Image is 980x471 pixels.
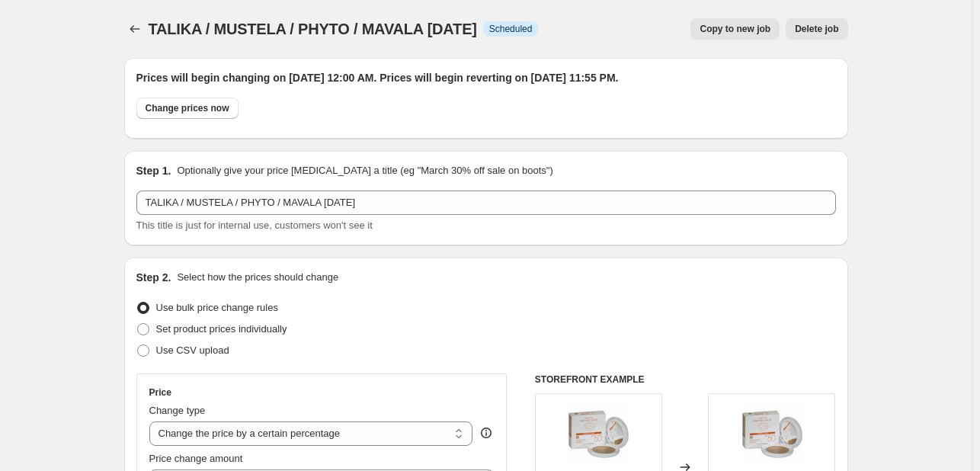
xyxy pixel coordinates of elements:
img: avene-compact-doree-spf-50_80x.jpg [741,402,802,463]
button: Price change jobs [124,18,146,40]
span: Change prices now [146,102,229,114]
span: Price change amount [149,453,243,464]
span: Use bulk price change rules [156,302,278,313]
h3: Price [149,386,171,399]
h6: STOREFRONT EXAMPLE [535,373,836,386]
span: TALIKA / MUSTELA / PHYTO / MAVALA [DATE] [149,21,477,37]
span: This title is just for internal use, customers won't see it [136,219,373,231]
p: Optionally give your price [MEDICAL_DATA] a title (eg "March 30% off sale on boots") [177,163,552,178]
button: Delete job [786,18,847,40]
button: Copy to new job [690,18,780,40]
h2: Prices will begin changing on [DATE] 12:00 AM. Prices will begin reverting on [DATE] 11:55 PM. [136,70,836,85]
span: Delete job [795,23,838,35]
div: help [479,425,494,441]
span: Copy to new job [700,23,770,35]
img: avene-compact-doree-spf-50_80x.jpg [568,402,629,463]
h2: Step 2. [136,270,171,285]
span: Scheduled [489,23,533,35]
h2: Step 1. [136,163,171,178]
span: Use CSV upload [156,344,229,356]
button: Change prices now [136,98,239,119]
span: Set product prices individually [156,323,287,335]
p: Select how the prices should change [177,270,338,285]
input: 30% off holiday sale [136,191,836,215]
span: Change type [149,405,206,416]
